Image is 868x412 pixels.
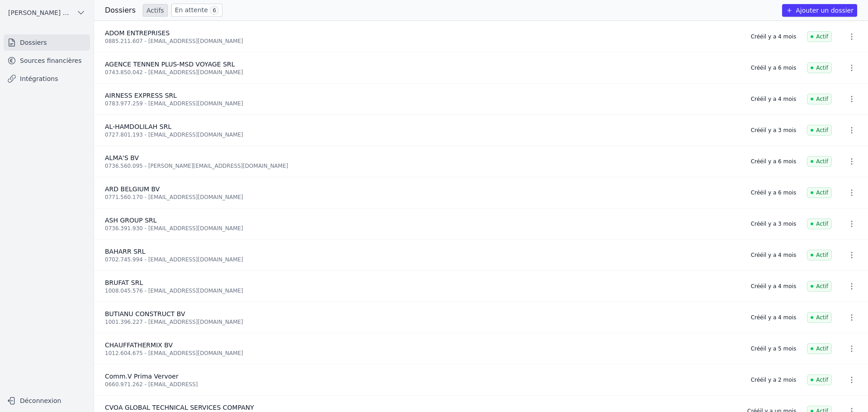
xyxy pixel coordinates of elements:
span: Actif [807,250,832,260]
h3: Dossiers [105,5,136,16]
div: Créé il y a 4 mois [751,283,796,290]
span: ALMA'S BV [105,154,139,161]
button: [PERSON_NAME] ET PARTNERS SRL [4,5,90,20]
span: Actif [807,312,832,323]
a: Intégrations [4,71,90,87]
span: ARD BELGIUM BV [105,185,160,193]
div: Créé il y a 4 mois [751,33,796,40]
span: ASH GROUP SRL [105,217,157,224]
span: Actif [807,374,832,385]
div: Créé il y a 3 mois [751,127,796,134]
span: BUTIANU CONSTRUCT BV [105,310,185,317]
div: 0885.211.607 - [EMAIL_ADDRESS][DOMAIN_NAME] [105,38,740,45]
span: CVOA GLOBAL TECHNICAL SERVICES COMPANY [105,404,254,411]
span: ADOM ENTREPRISES [105,29,170,37]
span: BRUFAT SRL [105,279,143,286]
div: 0736.560.095 - [PERSON_NAME][EMAIL_ADDRESS][DOMAIN_NAME] [105,162,740,170]
div: Créé il y a 5 mois [751,345,796,352]
span: Actif [807,62,832,73]
div: 0783.977.259 - [EMAIL_ADDRESS][DOMAIN_NAME] [105,100,740,107]
div: Créé il y a 6 mois [751,64,796,71]
span: Actif [807,281,832,292]
span: 6 [210,6,219,15]
span: [PERSON_NAME] ET PARTNERS SRL [8,8,73,17]
span: CHAUFFATHERMIX BV [105,341,173,349]
div: 0736.391.930 - [EMAIL_ADDRESS][DOMAIN_NAME] [105,225,740,232]
div: 1012.604.675 - [EMAIL_ADDRESS][DOMAIN_NAME] [105,350,740,357]
div: Créé il y a 2 mois [751,376,796,384]
a: Sources financières [4,52,90,69]
div: Créé il y a 4 mois [751,314,796,321]
div: Créé il y a 4 mois [751,95,796,103]
div: Créé il y a 3 mois [751,220,796,227]
span: Actif [807,125,832,136]
a: En attente 6 [171,4,222,17]
span: Actif [807,156,832,167]
div: Créé il y a 4 mois [751,251,796,259]
span: Actif [807,94,832,104]
span: Actif [807,343,832,354]
button: Ajouter un dossier [782,4,857,17]
span: Actif [807,187,832,198]
div: 0702.745.994 - [EMAIL_ADDRESS][DOMAIN_NAME] [105,256,740,263]
span: Actif [807,31,832,42]
span: Comm.V Prima Vervoer [105,373,179,380]
span: Actif [807,218,832,229]
a: Actifs [143,4,168,17]
span: AGENCE TENNEN PLUS-MSD VOYAGE SRL [105,61,235,68]
div: 0771.560.170 - [EMAIL_ADDRESS][DOMAIN_NAME] [105,194,740,201]
span: AL-HAMDOLILAH SRL [105,123,171,130]
span: BAHARR SRL [105,248,146,255]
div: 1001.396.227 - [EMAIL_ADDRESS][DOMAIN_NAME] [105,318,740,326]
div: 0727.801.193 - [EMAIL_ADDRESS][DOMAIN_NAME] [105,131,740,138]
a: Dossiers [4,34,90,51]
div: 0743.850.042 - [EMAIL_ADDRESS][DOMAIN_NAME] [105,69,740,76]
button: Déconnexion [4,393,90,408]
div: 1008.045.576 - [EMAIL_ADDRESS][DOMAIN_NAME] [105,287,740,294]
span: AIRNESS EXPRESS SRL [105,92,177,99]
div: Créé il y a 6 mois [751,158,796,165]
div: Créé il y a 6 mois [751,189,796,196]
div: 0660.971.262 - [EMAIL_ADDRESS] [105,381,740,388]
